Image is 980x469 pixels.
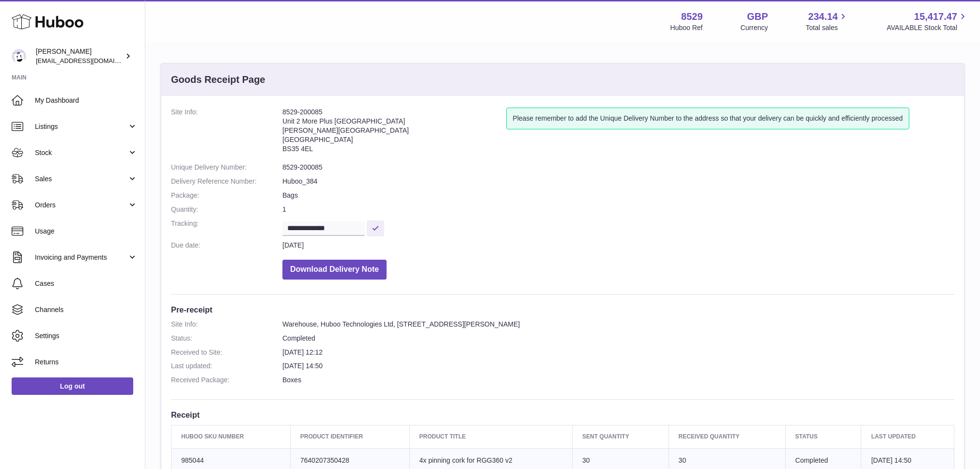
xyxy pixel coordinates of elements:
th: Sent Quantity [572,425,669,448]
span: Usage [35,227,138,236]
span: 15,417.47 [914,10,957,23]
a: Log out [12,377,133,395]
div: Please remember to add the Unique Delivery Number to the address so that your delivery can be qui... [506,108,909,129]
h3: Pre-receipt [171,304,954,315]
span: Total sales [806,23,849,32]
dt: Delivery Reference Number: [171,177,282,186]
dd: Huboo_384 [282,177,954,186]
th: Huboo SKU Number [171,425,291,448]
a: 15,417.47 AVAILABLE Stock Total [887,10,968,32]
address: 8529-200085 Unit 2 More Plus [GEOGRAPHIC_DATA] [PERSON_NAME][GEOGRAPHIC_DATA] [GEOGRAPHIC_DATA] B... [282,108,506,158]
dt: Site Info: [171,108,282,158]
div: Currency [741,23,768,32]
div: Huboo Ref [670,23,703,32]
dt: Due date: [171,241,282,250]
dd: Completed [282,334,954,343]
dt: Unique Delivery Number: [171,163,282,172]
img: admin@redgrass.ch [12,49,26,63]
span: Stock [35,148,127,157]
dd: Bags [282,191,954,200]
th: Product title [409,425,572,448]
th: Status [785,425,861,448]
dd: Warehouse, Huboo Technologies Ltd, [STREET_ADDRESS][PERSON_NAME] [282,320,954,329]
span: My Dashboard [35,96,138,105]
span: Cases [35,279,138,288]
dd: [DATE] 12:12 [282,348,954,357]
span: AVAILABLE Stock Total [887,23,968,32]
strong: GBP [747,10,768,23]
dd: 1 [282,205,954,214]
span: Orders [35,201,127,210]
dt: Last updated: [171,361,282,371]
span: [EMAIL_ADDRESS][DOMAIN_NAME] [36,57,142,64]
button: Download Delivery Note [282,260,387,280]
div: [PERSON_NAME] [36,47,123,65]
strong: 8529 [681,10,703,23]
th: Received Quantity [669,425,785,448]
dd: 8529-200085 [282,163,954,172]
th: Last updated [861,425,954,448]
dt: Site Info: [171,320,282,329]
span: Invoicing and Payments [35,253,127,262]
a: 234.14 Total sales [806,10,849,32]
dt: Received to Site: [171,348,282,357]
span: Channels [35,305,138,314]
span: Settings [35,331,138,341]
dd: [DATE] [282,241,954,250]
h3: Goods Receipt Page [171,73,265,86]
dd: Boxes [282,375,954,385]
span: Returns [35,358,138,367]
dt: Package: [171,191,282,200]
dt: Tracking: [171,219,282,236]
th: Product Identifier [290,425,409,448]
h3: Receipt [171,409,954,420]
span: 234.14 [808,10,838,23]
span: Listings [35,122,127,131]
dt: Status: [171,334,282,343]
dt: Quantity: [171,205,282,214]
dd: [DATE] 14:50 [282,361,954,371]
span: Sales [35,174,127,184]
dt: Received Package: [171,375,282,385]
